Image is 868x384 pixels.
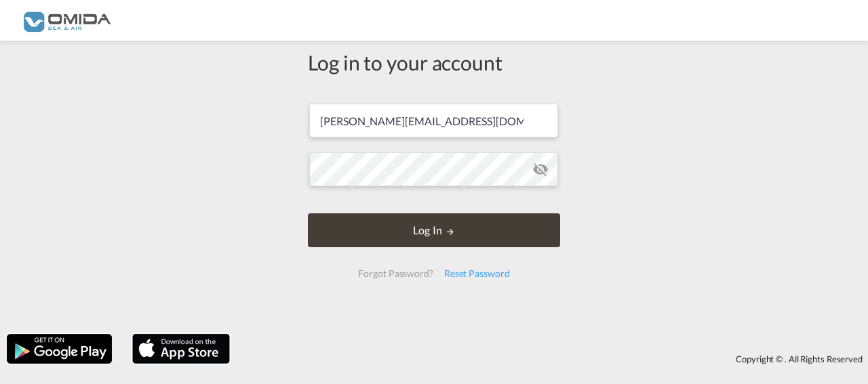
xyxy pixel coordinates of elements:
div: Forgot Password? [353,261,438,286]
md-icon: icon-eye-off [532,161,549,177]
img: google.png [5,333,113,365]
div: Log in to your account [308,48,560,77]
input: Enter email/phone number [309,104,558,137]
img: apple.png [131,333,231,365]
img: 459c566038e111ed959c4fc4f0a4b274.png [20,5,112,36]
div: Copyright © . All Rights Reserved [237,347,868,370]
div: Reset Password [439,261,515,286]
button: LOGIN [308,213,560,247]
